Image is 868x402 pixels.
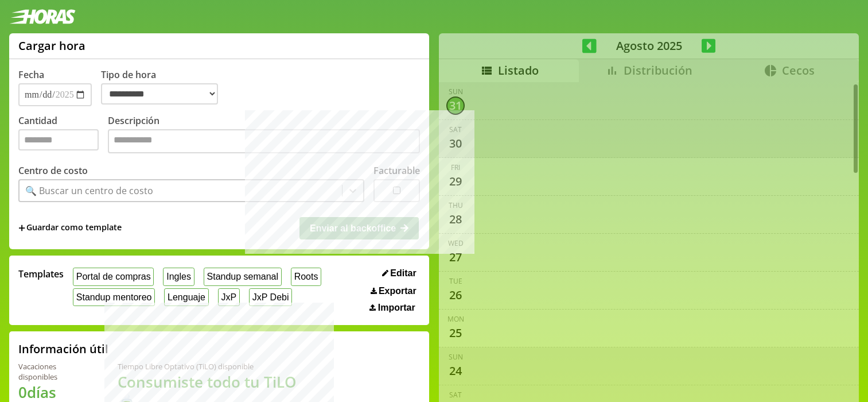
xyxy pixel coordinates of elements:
[18,222,122,234] span: +Guardar como template
[18,222,25,234] span: +
[101,83,218,105] select: Tipo de hora
[218,288,240,306] button: JxP
[204,268,282,285] button: Standup semanal
[18,38,85,53] h1: Cargar hora
[101,68,227,106] label: Tipo de hora
[379,286,417,296] span: Exportar
[291,268,321,285] button: Roots
[373,164,420,177] label: Facturable
[164,288,208,306] button: Lenguaje
[379,268,420,279] button: Editar
[25,184,153,197] div: 🔍 Buscar un centro de costo
[73,268,154,285] button: Portal de compras
[18,164,88,177] label: Centro de costo
[249,288,292,306] button: JxP Debi
[18,68,44,81] label: Fecha
[18,361,90,382] div: Vacaciones disponibles
[390,268,416,279] span: Editar
[18,341,108,357] h2: Información útil
[367,285,420,297] button: Exportar
[18,114,108,156] label: Cantidad
[163,268,194,285] button: Ingles
[73,288,155,306] button: Standup mentoreo
[9,9,76,24] img: logotipo
[18,129,99,150] input: Cantidad
[378,303,415,313] span: Importar
[118,361,301,372] div: Tiempo Libre Optativo (TiLO) disponible
[108,114,420,156] label: Descripción
[18,268,64,280] span: Templates
[108,129,420,153] textarea: Descripción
